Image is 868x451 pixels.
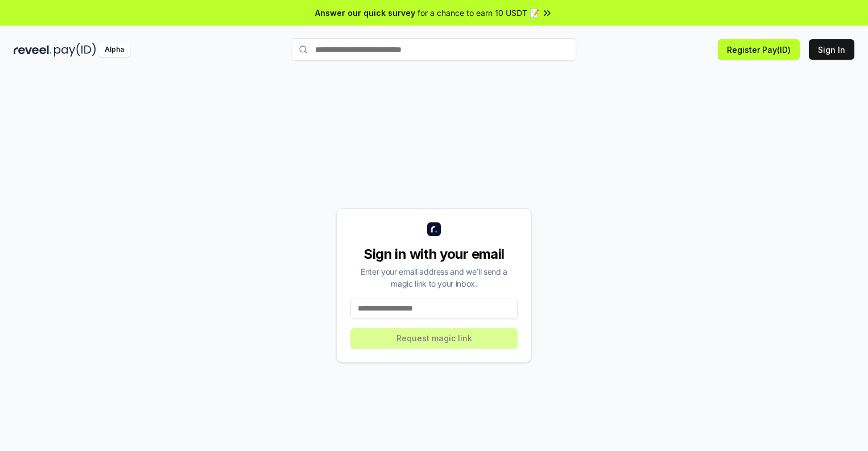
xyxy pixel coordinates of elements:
img: logo_small [427,222,441,236]
div: Enter your email address and we’ll send a magic link to your inbox. [350,266,518,289]
div: Sign in with your email [350,245,518,263]
button: Register Pay(ID) [718,39,800,60]
div: Alpha [98,43,130,57]
button: Sign In [809,39,854,60]
span: for a chance to earn 10 USDT 📝 [418,7,539,19]
span: Answer our quick survey [315,7,415,19]
img: reveel_dark [14,43,52,57]
img: pay_id [54,43,96,57]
